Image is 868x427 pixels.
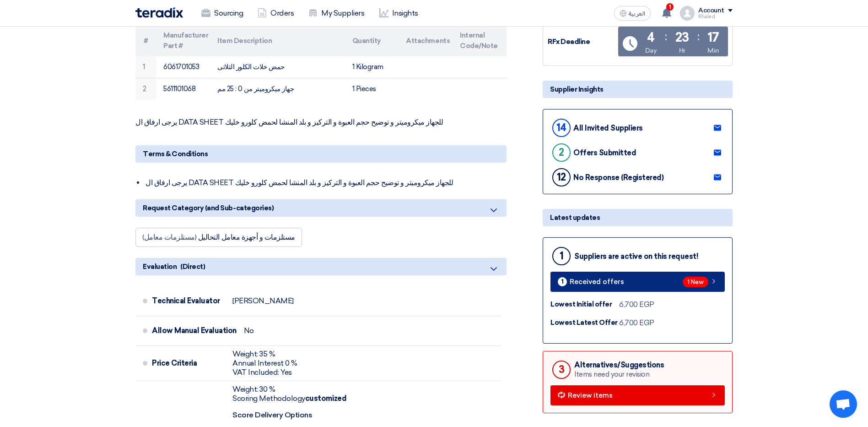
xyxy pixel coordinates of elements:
[135,78,156,99] td: 2
[210,25,345,56] th: Item Description
[180,262,205,272] span: (Direct)
[550,385,725,405] a: Review items
[830,390,857,418] a: Open chat
[152,352,225,374] div: Price Criteria
[143,203,274,213] span: Request Category (and Sub-categories)
[619,318,654,328] div: 6,700 EGP
[543,81,733,98] div: Supplier Insights
[573,124,643,132] div: All Invited Suppliers
[135,7,183,18] img: Teradix logo
[345,25,399,56] th: Quantity
[647,31,655,44] div: 4
[143,149,208,159] span: Terms & Conditions
[453,25,507,56] th: Internal Code/Note
[345,78,399,99] td: 1 Pieces
[679,46,685,55] div: Hr
[707,31,719,44] div: 17
[619,299,654,310] div: 6,700 EGP
[156,25,210,56] th: Manufacturer Part #
[707,46,719,55] div: Min
[135,118,507,127] p: يرجى ارفاق ال DATA SHEET للجهاز ميكروميتر و توضيح حجم العبوة و التركيز و بلد المنشا لحمض كلورو خليك
[573,148,636,157] div: Offers Submitted
[666,3,674,11] span: 1
[194,3,250,23] a: Sourcing
[548,37,616,47] div: RFx Deadline
[552,361,571,379] div: 3
[614,6,651,21] button: العربية
[645,46,657,55] div: Day
[135,25,156,56] th: #
[301,3,372,23] a: My Suppliers
[568,392,613,399] span: Review items
[198,233,295,241] span: مستلزمات و أجهزة معامل التحاليل
[250,3,301,23] a: Orders
[574,252,698,261] div: Suppliers are active on this request!
[232,394,498,403] div: Scoring Methodology
[558,277,567,286] div: 1
[552,168,571,186] div: 12
[143,262,177,272] span: Evaluation
[232,411,498,419] h6: Score Delivery Options
[697,28,700,45] div: :
[552,247,571,265] div: 1
[244,326,254,335] div: No
[698,14,733,19] div: Khaled
[665,28,667,45] div: :
[552,119,571,137] div: 14
[142,233,196,241] span: (مستلزمات معامل)
[152,320,237,342] div: Allow Manual Evaluation
[570,279,624,285] span: Received offers
[156,56,210,78] td: 6061701053
[552,143,571,162] div: 2
[372,3,426,23] a: Insights
[399,25,453,56] th: Attachments
[305,394,346,403] b: customized
[574,361,664,369] div: Alternatives/Suggestions
[680,6,695,21] img: profile_test.png
[152,290,225,312] div: Technical Evaluator
[574,369,664,380] div: Items need your revision
[345,56,399,78] td: 1 Kilogram
[543,209,733,226] div: Latest updates
[232,350,297,359] div: Weight: 35 %
[573,173,663,182] div: No Response (Registered)
[550,318,619,328] div: Lowest Latest Offer
[135,56,156,78] td: 1
[683,277,708,287] span: 1 New
[145,174,507,192] li: يرجى ارفاق ال DATA SHEET للجهاز ميكروميتر و توضيح حجم العبوة و التركيز و بلد المنشا لحمض كلورو خليك
[629,11,645,17] span: العربية
[210,78,345,99] td: جهاز ميكروميتر من 0 : 25 مم
[232,368,297,377] div: VAT Included: Yes
[210,56,345,78] td: حمض خلات الكلور الثلاثى
[675,31,689,44] div: 23
[156,78,210,99] td: 5611101068
[232,359,297,368] div: Annual Interest 0 %
[550,272,725,292] a: 1 Received offers 1 New
[232,296,294,306] div: [PERSON_NAME]
[698,7,724,15] div: Account
[550,299,619,310] div: Lowest Initial offer
[232,385,498,394] div: Weight: 30 %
